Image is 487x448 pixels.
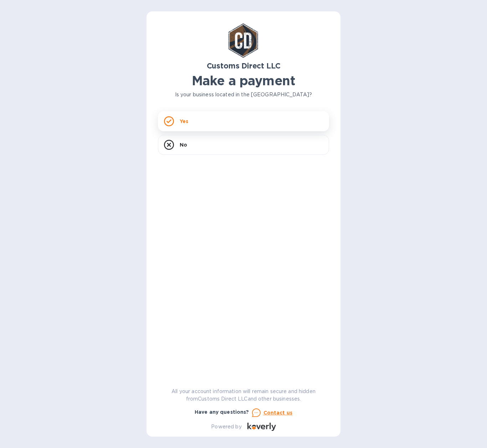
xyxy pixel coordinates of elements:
p: Yes [180,118,188,125]
p: Powered by [211,423,241,431]
u: Contact us [263,410,293,416]
b: Have any questions? [195,409,249,415]
h1: Make a payment [158,73,329,88]
p: All your account information will remain secure and hidden from Customs Direct LLC and other busi... [158,388,329,403]
b: Customs Direct LLC [207,61,281,70]
p: No [180,141,187,148]
p: Is your business located in the [GEOGRAPHIC_DATA]? [158,91,329,98]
